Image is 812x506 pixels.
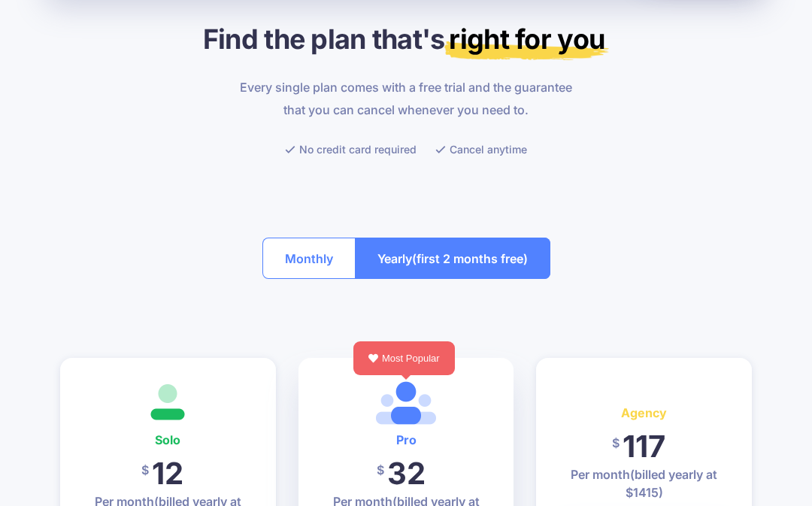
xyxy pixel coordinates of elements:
li: Cancel anytime [435,141,527,159]
p: Every single plan comes with a free trial and the guarantee that you can cancel whenever you need... [239,77,574,122]
span: $ [377,454,384,488]
h4: Agency [559,402,729,425]
span: (billed yearly at $1415) [626,468,718,501]
h4: Solo [83,429,253,452]
button: Yearly(first 2 months free) [355,238,550,280]
span: (first 2 months free) [412,247,528,271]
span: 117 [623,429,665,465]
div: Most Popular [353,342,455,376]
span: 12 [152,456,183,492]
h1: Find the plan that's [60,22,752,58]
span: $ [141,454,149,488]
button: Monthly [262,238,356,280]
span: 32 [387,456,426,492]
h4: Pro [321,429,492,452]
mark: right for you [444,23,609,61]
span: $ [612,427,620,461]
li: No credit card required [285,141,417,159]
p: Per month [559,466,729,502]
